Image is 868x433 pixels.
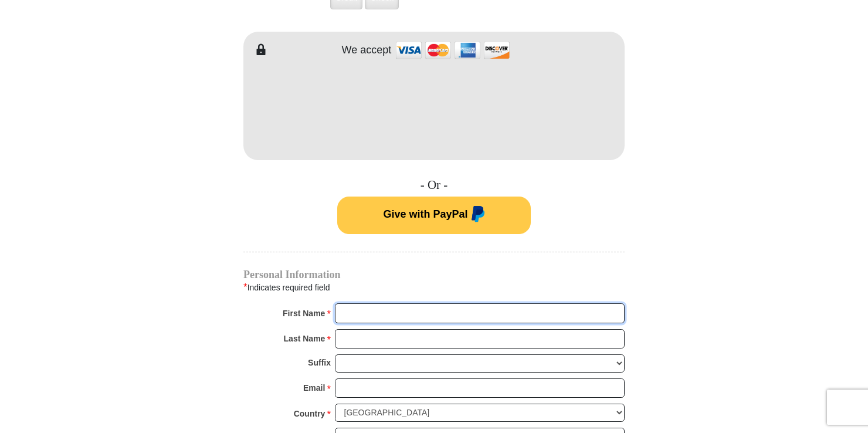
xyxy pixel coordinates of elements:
div: Indicates required field [243,280,625,295]
h4: Personal Information [243,270,625,279]
strong: Email [303,380,325,396]
h4: We accept [342,44,392,57]
strong: Country [294,405,325,422]
img: credit cards accepted [394,38,511,63]
strong: Suffix [308,354,331,371]
h4: - Or - [243,178,625,192]
img: paypal [468,206,485,225]
strong: First Name [283,305,325,322]
span: Give with PayPal [383,208,467,220]
strong: Last Name [284,330,325,347]
button: Give with PayPal [337,197,531,234]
